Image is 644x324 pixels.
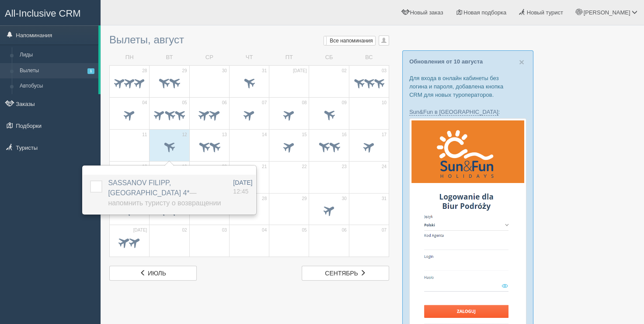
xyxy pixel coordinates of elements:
[148,270,166,277] span: июль
[382,164,386,170] span: 24
[108,179,221,207] span: SASSANOV FILIPP, [GEOGRAPHIC_DATA] 4*
[222,164,227,170] span: 20
[342,100,347,106] span: 09
[142,68,147,74] span: 28
[302,266,389,281] a: сентябрь
[382,196,386,202] span: 31
[222,132,227,138] span: 13
[182,68,187,74] span: 29
[222,68,227,74] span: 30
[0,0,100,25] a: All-Inclusive CRM
[527,9,563,16] span: Новый турист
[302,100,306,106] span: 08
[87,68,94,74] span: 1
[222,227,227,233] span: 03
[233,178,252,196] a: [DATE] 12:45
[519,57,524,67] span: ×
[109,266,197,281] a: июль
[409,109,498,116] a: Sun&Fun в [GEOGRAPHIC_DATA]
[409,108,526,116] p: :
[293,68,306,74] span: [DATE]
[262,132,267,138] span: 14
[182,100,187,106] span: 05
[309,50,349,65] td: СБ
[16,78,98,94] a: Автобусы
[262,196,267,202] span: 28
[382,68,386,74] span: 03
[108,189,221,207] span: — Напомнить туристу о возвращении
[142,100,147,106] span: 04
[349,50,389,65] td: ВС
[182,227,187,233] span: 02
[342,164,347,170] span: 23
[342,227,347,233] span: 06
[342,68,347,74] span: 02
[342,196,347,202] span: 30
[262,68,267,74] span: 31
[5,8,81,19] span: All-Inclusive CRM
[262,164,267,170] span: 21
[302,227,306,233] span: 05
[325,270,358,277] span: сентябрь
[262,227,267,233] span: 04
[409,74,526,99] p: Для входа в онлайн кабинеты без логина и пароля, добавлена кнопка CRM для новых туроператоров.
[182,164,187,170] span: 19
[382,227,386,233] span: 07
[262,100,267,106] span: 07
[519,57,524,67] button: Close
[109,34,389,46] h3: Вылеты, август
[133,227,147,233] span: [DATE]
[302,132,306,138] span: 15
[302,164,306,170] span: 22
[330,38,373,44] span: Все напоминания
[222,100,227,106] span: 06
[142,132,147,138] span: 11
[410,9,443,16] span: Новый заказ
[583,9,630,16] span: [PERSON_NAME]
[382,100,386,106] span: 10
[108,179,221,207] a: SASSANOV FILIPP, [GEOGRAPHIC_DATA] 4*— Напомнить туристу о возвращении
[382,132,386,138] span: 17
[342,132,347,138] span: 16
[150,50,189,65] td: ВТ
[269,50,309,65] td: ПТ
[110,50,150,65] td: ПН
[142,164,147,170] span: 18
[182,132,187,138] span: 12
[302,196,306,202] span: 29
[16,63,98,79] a: Вылеты1
[229,50,269,65] td: ЧТ
[463,9,506,16] span: Новая подборка
[409,58,483,65] a: Обновления от 10 августа
[16,47,98,63] a: Лиды
[233,188,248,195] span: 12:45
[189,50,229,65] td: СР
[233,179,252,186] span: [DATE]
